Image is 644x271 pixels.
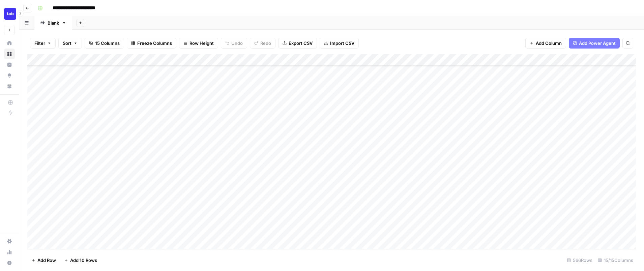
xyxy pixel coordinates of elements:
[320,38,359,49] button: Import CSV
[289,40,313,47] span: Export CSV
[4,236,15,247] a: Settings
[4,5,15,22] button: Workspace: Lob
[85,38,124,49] button: 15 Columns
[95,40,120,47] span: 15 Columns
[4,258,15,268] button: Help + Support
[330,40,354,47] span: Import CSV
[60,255,101,266] button: Add 10 Rows
[70,257,97,264] span: Add 10 Rows
[278,38,317,49] button: Export CSV
[250,38,275,49] button: Redo
[30,38,56,49] button: Filter
[231,40,243,47] span: Undo
[34,40,45,47] span: Filter
[536,40,562,47] span: Add Column
[595,255,636,266] div: 15/15 Columns
[37,257,56,264] span: Add Row
[4,247,15,258] a: Usage
[63,40,71,47] span: Sort
[27,255,60,266] button: Add Row
[4,59,15,70] a: Insights
[189,40,214,47] span: Row Height
[260,40,271,47] span: Redo
[4,38,15,49] a: Home
[4,70,15,81] a: Opportunities
[4,8,16,20] img: Lob Logo
[34,16,72,30] a: Blank
[569,38,620,49] button: Add Power Agent
[221,38,247,49] button: Undo
[4,49,15,59] a: Browse
[58,38,82,49] button: Sort
[48,20,59,26] div: Blank
[525,38,566,49] button: Add Column
[579,40,616,47] span: Add Power Agent
[179,38,218,49] button: Row Height
[137,40,172,47] span: Freeze Columns
[127,38,176,49] button: Freeze Columns
[4,81,15,92] a: Your Data
[564,255,595,266] div: 566 Rows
